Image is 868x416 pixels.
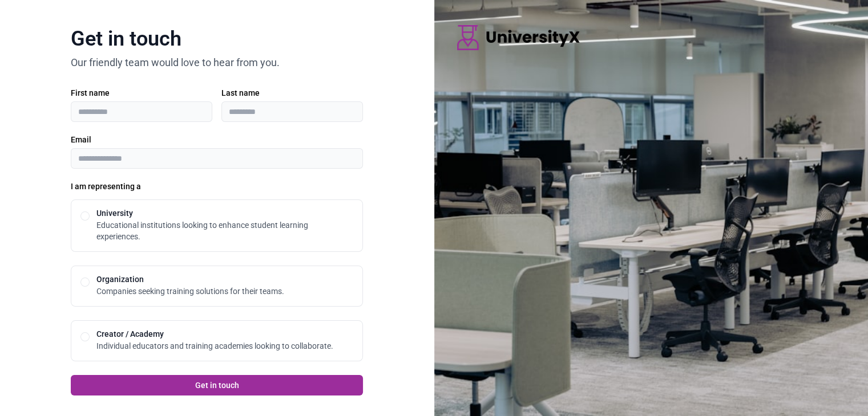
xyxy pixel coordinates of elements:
label: Last name [221,89,363,97]
label: Creator / Academy [96,330,353,338]
p: Individual educators and training academies looking to collaborate. [96,340,353,352]
button: Get in touch [71,375,363,395]
p: Educational institutions looking to enhance student learning experiences. [96,219,353,242]
p: Our friendly team would love to hear from you. [71,55,363,71]
label: University [96,209,353,217]
label: Organization [96,275,353,283]
label: Email [71,136,363,144]
label: First name [71,89,212,97]
p: Companies seeking training solutions for their teams. [96,286,353,297]
label: I am representing a [71,182,363,190]
h1: Get in touch [71,27,363,50]
img: Logo [457,25,580,50]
